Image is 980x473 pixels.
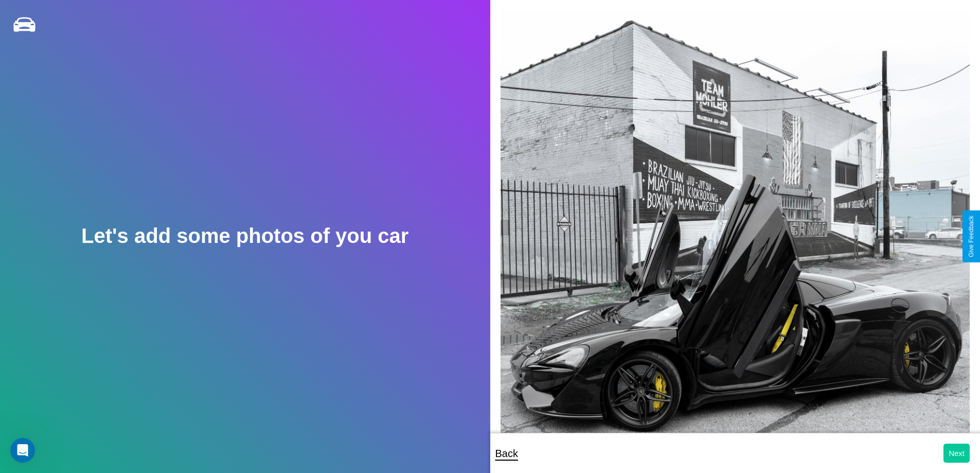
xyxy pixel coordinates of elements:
[501,10,970,452] img: posted
[495,444,518,463] p: Back
[81,224,408,248] h2: Let's add some photos of you car
[10,438,35,463] iframe: Intercom live chat
[943,444,970,463] button: Next
[968,216,975,257] div: Give Feedback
